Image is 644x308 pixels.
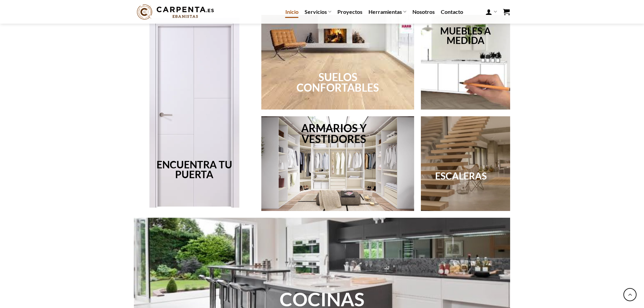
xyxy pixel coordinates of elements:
a: Herramientas [368,5,406,18]
a: ARMARIOS Y VESTIDORES [301,122,367,145]
a: ENCUENTRA TU PUERTA [157,159,232,181]
img: Carpenta.es [135,3,216,21]
a: Servicios [305,5,331,18]
a: Contacto [441,6,463,18]
a: MUEBLES A MEDIDA [440,25,491,46]
a: ESCALERAS [435,170,487,182]
a: Inicio [285,6,299,18]
a: SUELOS CONFORTABLES [296,71,379,94]
a: Proyectos [337,6,362,18]
a: Nosotros [412,6,435,18]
